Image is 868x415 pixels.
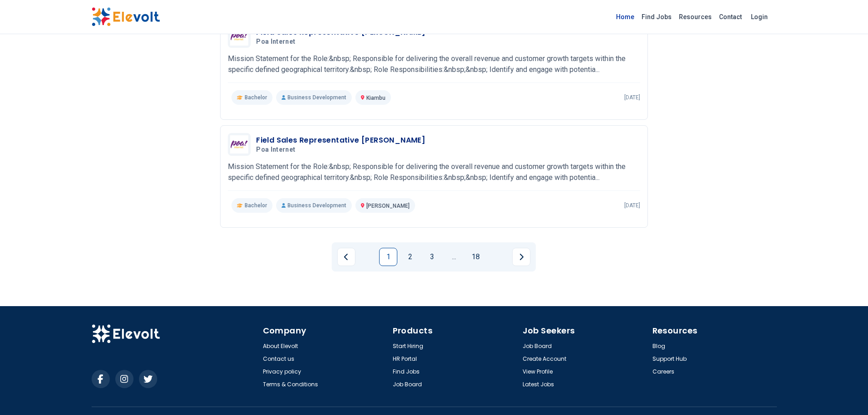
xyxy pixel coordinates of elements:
[715,10,745,24] a: Contact
[92,7,160,26] img: Elevolt
[92,324,160,343] img: Elevolt
[624,94,640,101] p: [DATE]
[652,355,687,363] a: Support Hub
[228,133,640,213] a: Poa InternetField Sales Representative [PERSON_NAME]Poa InternetMission Statement for the Role:&n...
[523,324,647,337] h4: Job Seekers
[337,248,355,266] a: Previous page
[652,343,665,350] a: Blog
[230,27,248,46] img: Poa Internet
[652,368,674,375] a: Careers
[263,324,387,337] h4: Company
[401,248,419,266] a: Page 2
[745,8,773,26] a: Login
[245,94,267,101] span: Bachelor
[467,248,485,266] a: Page 18
[523,355,566,363] a: Create Account
[337,248,530,266] ul: Pagination
[393,381,422,388] a: Job Board
[256,135,425,146] h3: Field Sales Representative [PERSON_NAME]
[822,371,868,415] iframe: Chat Widget
[393,355,417,363] a: HR Portal
[512,248,530,266] a: Next page
[245,202,267,209] span: Bachelor
[523,381,554,388] a: Latest Jobs
[624,202,640,209] p: [DATE]
[256,38,295,46] span: Poa Internet
[523,368,553,375] a: View Profile
[393,343,423,350] a: Start Hiring
[366,203,410,209] span: [PERSON_NAME]
[263,355,294,363] a: Contact us
[263,343,298,350] a: About Elevolt
[379,248,397,266] a: Page 1 is your current page
[393,324,517,337] h4: Products
[445,248,463,266] a: Jump forward
[228,53,640,75] p: Mission Statement for the Role:&nbsp; Responsible for delivering the overall revenue and customer...
[228,25,640,105] a: Poa InternetField Sales Representative [PERSON_NAME]Poa InternetMission Statement for the Role:&n...
[675,10,715,24] a: Resources
[612,10,638,24] a: Home
[523,343,552,350] a: Job Board
[263,381,318,388] a: Terms & Conditions
[638,10,675,24] a: Find Jobs
[393,368,420,375] a: Find Jobs
[423,248,441,266] a: Page 3
[276,198,352,213] p: Business Development
[263,368,301,375] a: Privacy policy
[366,95,385,101] span: Kiambu
[230,135,248,154] img: Poa Internet
[652,324,777,337] h4: Resources
[276,90,352,105] p: Business Development
[228,161,640,183] p: Mission Statement for the Role:&nbsp; Responsible for delivering the overall revenue and customer...
[256,146,295,154] span: Poa Internet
